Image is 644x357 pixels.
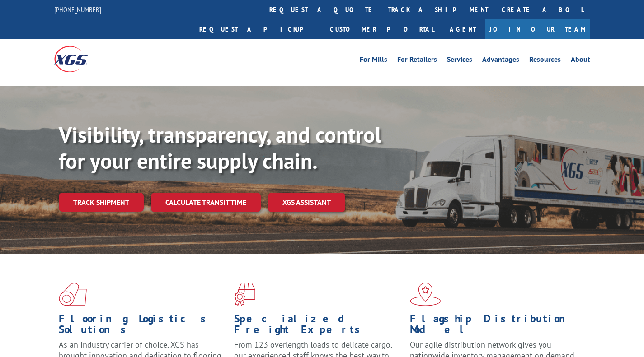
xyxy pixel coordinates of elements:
a: For Retailers [397,56,437,66]
a: Advantages [482,56,519,66]
a: Customer Portal [323,19,441,39]
b: Visibility, transparency, and control for your entire supply chain. [59,121,381,175]
a: [PHONE_NUMBER] [54,5,101,14]
a: Agent [441,19,485,39]
a: Services [447,56,472,66]
img: xgs-icon-focused-on-flooring-red [234,283,255,306]
h1: Flagship Distribution Model [410,313,578,339]
h1: Specialized Freight Experts [234,313,403,339]
h1: Flooring Logistics Solutions [59,313,227,339]
a: Request a pickup [193,19,323,39]
img: xgs-icon-flagship-distribution-model-red [410,283,441,306]
a: Calculate transit time [151,193,261,212]
img: xgs-icon-total-supply-chain-intelligence-red [59,283,87,306]
a: XGS ASSISTANT [268,193,345,212]
a: About [571,56,590,66]
a: Join Our Team [485,19,590,39]
a: For Mills [360,56,387,66]
a: Resources [529,56,561,66]
a: Track shipment [59,193,144,212]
